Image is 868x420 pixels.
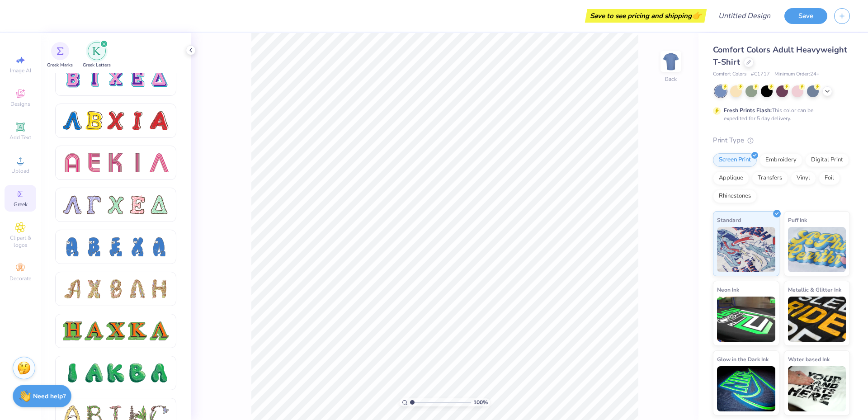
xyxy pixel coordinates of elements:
[14,201,28,208] span: Greek
[662,52,680,71] img: Back
[788,297,846,342] img: Metallic & Glitter Ink
[788,366,846,411] img: Water based Ink
[92,47,101,56] img: Greek Letters Image
[692,10,702,21] span: 👉
[587,9,704,23] div: Save to see pricing and shipping
[724,106,835,123] div: This color can be expedited for 5 day delivery.
[47,42,73,69] button: filter button
[11,167,29,175] span: Upload
[10,100,30,108] span: Designs
[713,153,757,167] div: Screen Print
[83,42,111,69] div: filter for Greek Letters
[9,275,31,282] span: Decorate
[47,62,73,69] span: Greek Marks
[713,44,847,67] span: Comfort Colors Adult Heavyweight T-Shirt
[10,67,31,74] span: Image AI
[751,71,770,78] span: # C1717
[473,398,488,406] span: 100 %
[717,227,775,272] img: Standard
[759,153,802,167] div: Embroidery
[5,234,36,249] span: Clipart & logos
[713,135,850,146] div: Print Type
[665,75,677,83] div: Back
[724,107,772,114] strong: Fresh Prints Flash:
[805,153,849,167] div: Digital Print
[717,354,769,364] span: Glow in the Dark Ink
[9,134,31,141] span: Add Text
[788,227,846,272] img: Puff Ink
[83,42,111,69] button: filter button
[788,354,830,364] span: Water based Ink
[717,366,775,411] img: Glow in the Dark Ink
[788,215,807,225] span: Puff Ink
[713,189,757,203] div: Rhinestones
[774,71,820,78] span: Minimum Order: 24 +
[47,42,73,69] div: filter for Greek Marks
[791,171,816,185] div: Vinyl
[717,215,741,225] span: Standard
[717,285,739,294] span: Neon Ink
[711,7,778,25] input: Untitled Design
[713,71,746,78] span: Comfort Colors
[752,171,788,185] div: Transfers
[788,285,841,294] span: Metallic & Glitter Ink
[819,171,840,185] div: Foil
[33,392,66,401] strong: Need help?
[83,62,111,69] span: Greek Letters
[713,171,749,185] div: Applique
[717,297,775,342] img: Neon Ink
[57,47,64,55] img: Greek Marks Image
[784,8,827,24] button: Save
